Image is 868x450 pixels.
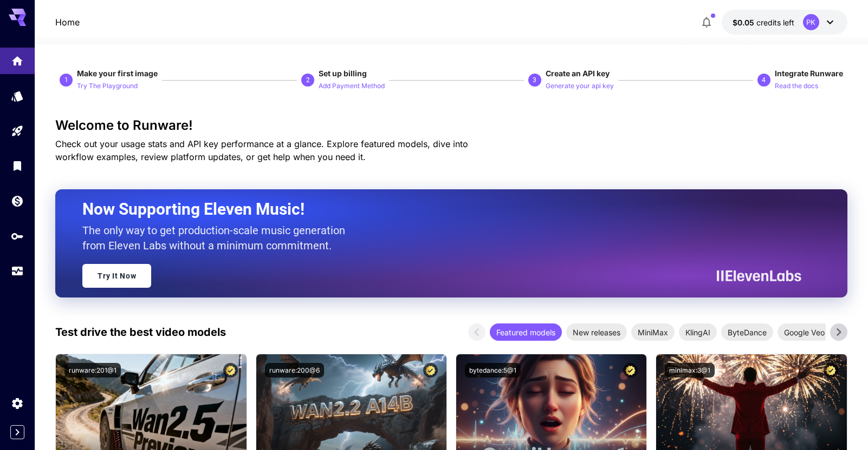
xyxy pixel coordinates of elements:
div: Wallet [11,194,24,208]
button: Add Payment Method [319,79,385,92]
span: Set up billing [319,69,367,78]
div: Models [11,86,24,100]
p: Try The Playground [77,81,138,91]
span: Create an API key [546,69,610,78]
span: New releases [566,327,627,338]
p: Add Payment Method [319,81,385,91]
div: Featured models [490,323,562,341]
span: KlingAI [679,327,717,338]
p: Generate your api key [546,81,614,91]
button: Expand sidebar [10,425,24,439]
button: Try The Playground [77,79,138,92]
button: Certified Model – Vetted for best performance and includes a commercial license. [223,363,238,378]
div: Settings [11,396,24,410]
div: Playground [11,124,24,138]
button: bytedance:5@1 [465,363,521,378]
p: 2 [306,75,310,85]
div: $0.05 [733,17,794,28]
div: KlingAI [679,323,717,341]
div: MiniMax [631,323,675,341]
div: API Keys [11,226,24,240]
p: 4 [762,75,766,85]
p: 3 [533,75,536,85]
div: New releases [566,323,627,341]
div: Usage [11,261,24,274]
p: Read the docs [775,81,818,91]
span: $0.05 [733,18,756,27]
button: minimax:3@1 [665,363,715,378]
span: Featured models [490,327,562,338]
span: Google Veo [778,327,831,338]
p: Test drive the best video models [55,324,226,340]
div: Home [11,51,24,64]
span: credits left [756,18,794,27]
button: Certified Model – Vetted for best performance and includes a commercial license. [423,363,438,378]
button: runware:201@1 [64,363,121,378]
button: Certified Model – Vetted for best performance and includes a commercial license. [623,363,638,378]
span: Check out your usage stats and API key performance at a glance. Explore featured models, dive int... [55,138,468,162]
div: Google Veo [778,323,831,341]
button: Generate your api key [546,79,614,92]
h2: Now Supporting Eleven Music! [82,199,793,220]
a: Try It Now [82,264,151,288]
span: Integrate Runware [775,69,843,78]
span: ByteDance [721,327,773,338]
div: PK [803,14,819,30]
p: 1 [64,75,68,85]
h3: Welcome to Runware! [55,118,847,133]
span: MiniMax [631,327,675,338]
button: $0.05PK [722,10,847,35]
a: Home [55,16,80,29]
button: Certified Model – Vetted for best performance and includes a commercial license. [824,363,838,378]
span: Make your first image [77,69,158,78]
div: Library [11,159,24,173]
p: The only way to get production-scale music generation from Eleven Labs without a minimum commitment. [82,223,353,253]
button: Read the docs [775,79,818,92]
div: ByteDance [721,323,773,341]
nav: breadcrumb [55,16,80,29]
button: runware:200@6 [265,363,324,378]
